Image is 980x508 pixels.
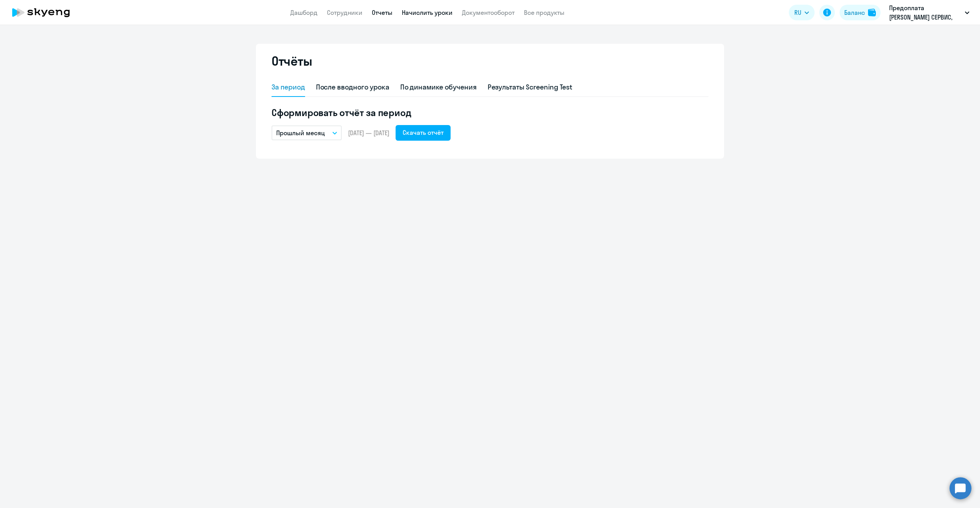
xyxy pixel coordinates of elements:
a: Сотрудники [327,9,362,16]
div: Результаты Screening Test [488,82,573,92]
div: По динамике обучения [400,82,477,92]
a: Отчеты [372,9,392,16]
button: Предоплата [PERSON_NAME] СЕРВИС, ООО, [PERSON_NAME] СЕРВИС, ООО [885,3,973,22]
button: Балансbalance [840,5,881,20]
button: Скачать отчёт [396,125,451,141]
div: Скачать отчёт [403,128,444,137]
button: Прошлый месяц [272,125,342,140]
div: За период [272,82,305,92]
p: Прошлый месяц [276,128,325,138]
a: Дашборд [290,9,318,16]
a: Документооборот [462,9,515,16]
span: [DATE] — [DATE] [348,129,389,137]
button: RU [789,5,815,20]
div: Баланс [844,8,865,17]
div: После вводного урока [316,82,389,92]
a: Начислить уроки [402,9,453,16]
span: RU [794,8,801,17]
h2: Отчёты [272,53,312,69]
p: Предоплата [PERSON_NAME] СЕРВИС, ООО, [PERSON_NAME] СЕРВИС, ООО [889,3,962,22]
a: Все продукты [524,9,565,16]
h5: Сформировать отчёт за период [272,106,708,119]
img: balance [868,9,876,16]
